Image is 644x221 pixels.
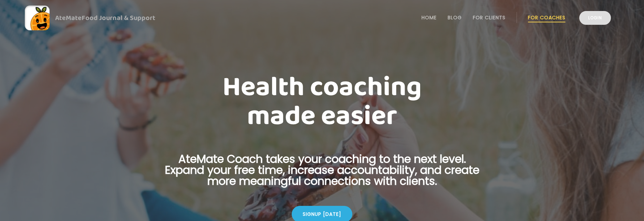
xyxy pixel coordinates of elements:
p: AteMate Coach takes your coaching to the next level. Expand your free time, increase accountabili... [154,154,490,195]
a: Blog [448,15,462,20]
h1: Health coaching made easier [154,73,490,131]
a: Login [579,11,611,25]
a: Home [422,15,437,20]
a: For Coaches [528,15,565,20]
a: AteMateFood Journal & Support [25,6,619,30]
span: Food Journal & Support [82,12,155,23]
a: For Clients [473,15,506,20]
div: AteMate [50,12,155,23]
